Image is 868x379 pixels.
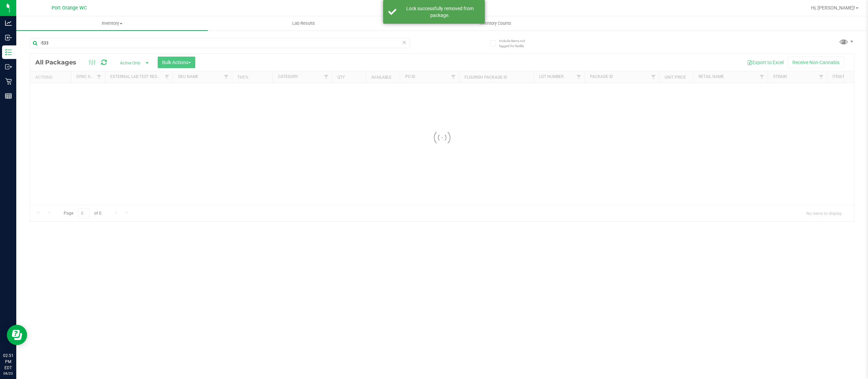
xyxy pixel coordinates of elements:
a: Inventory [16,16,208,31]
iframe: Resource center [7,325,27,345]
inline-svg: Inventory [5,49,12,56]
span: Inventory [16,20,208,26]
a: Lab Results [208,16,399,31]
div: Lock successfully removed from package. [400,5,480,19]
inline-svg: Outbound [5,63,12,70]
p: 08/23 [3,371,13,376]
inline-svg: Analytics [5,20,12,26]
span: Lab Results [283,20,324,26]
inline-svg: Inbound [5,34,12,41]
span: Include items not tagged for facility [499,38,533,48]
span: Port Orange WC [52,5,87,11]
inline-svg: Retail [5,78,12,85]
inline-svg: Reports [5,93,12,99]
span: Clear [402,38,407,47]
p: 02:51 PM EDT [3,353,13,371]
span: Hi, [PERSON_NAME]! [811,5,855,11]
a: Inventory Counts [399,16,591,31]
input: Search Package ID, Item Name, SKU, Lot or Part Number... [30,38,410,48]
span: Inventory Counts [470,20,520,26]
